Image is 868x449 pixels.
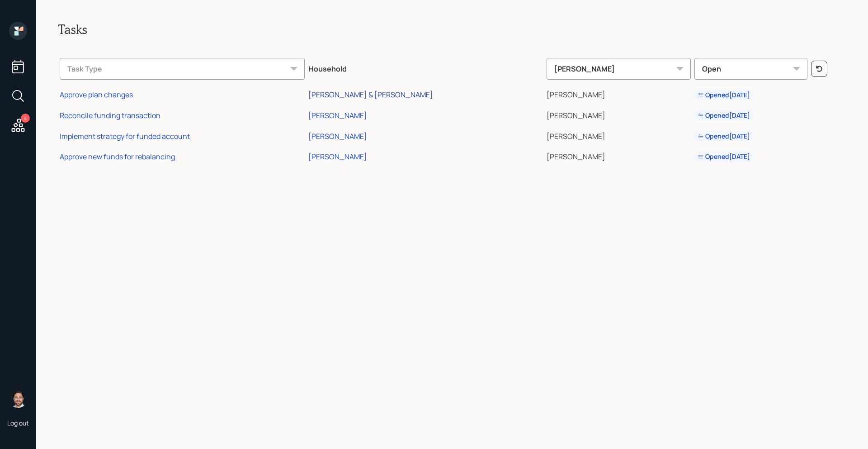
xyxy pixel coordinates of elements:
[545,83,693,104] td: [PERSON_NAME]
[307,52,545,83] th: Household
[60,110,160,120] div: Reconcile funding transaction
[9,390,27,408] img: michael-russo-headshot.png
[60,90,133,100] div: Approve plan changes
[698,91,750,100] div: Opened [DATE]
[60,152,175,162] div: Approve new funds for rebalancing
[698,152,750,161] div: Opened [DATE]
[21,114,30,123] div: 4
[7,419,29,427] div: Log out
[698,132,750,141] div: Opened [DATE]
[694,58,807,80] div: Open
[60,58,305,80] div: Task Type
[308,90,433,100] div: [PERSON_NAME] & [PERSON_NAME]
[545,104,693,124] td: [PERSON_NAME]
[545,145,693,166] td: [PERSON_NAME]
[308,152,367,162] div: [PERSON_NAME]
[60,131,190,141] div: Implement strategy for funded account
[545,124,693,145] td: [PERSON_NAME]
[308,131,367,141] div: [PERSON_NAME]
[308,110,367,120] div: [PERSON_NAME]
[58,22,846,37] h2: Tasks
[698,111,750,120] div: Opened [DATE]
[547,58,691,80] div: [PERSON_NAME]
